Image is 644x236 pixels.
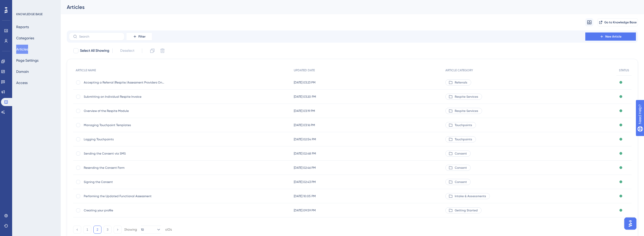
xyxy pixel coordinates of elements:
[84,194,165,198] span: Performing the Updated Functional Assessment
[84,166,165,170] span: Resending the Consent Form
[84,123,165,127] span: Managing Touchpoint Templates
[79,35,120,38] input: Search
[455,208,478,212] span: Getting Started
[84,109,165,113] span: Overview of the Respite Module
[294,151,316,156] span: [DATE] 02:48 PM
[294,180,316,184] span: [DATE] 02:43 PM
[455,95,478,99] span: Respite Services
[16,67,29,76] button: Domain
[294,95,316,99] span: [DATE] 03:20 PM
[84,208,165,212] span: Creating your profile
[455,137,472,141] span: Touchpoints
[12,1,32,7] span: Need Help?
[16,45,28,54] button: Articles
[120,48,134,54] span: Deselect
[16,56,38,65] button: Page Settings
[127,32,152,41] button: Filter
[294,68,315,72] span: UPDATED DATE
[294,137,316,141] span: [DATE] 02:54 PM
[597,18,638,26] button: Go to Knowledge Base
[623,216,638,231] iframe: UserGuiding AI Assistant Launcher
[445,68,473,72] span: ARTICLE CATEGORY
[76,68,96,72] span: ARTICLE NAME
[294,208,316,212] span: [DATE] 09:59 PM
[455,80,467,85] span: Referrals
[294,123,315,127] span: [DATE] 03:16 PM
[455,180,467,184] span: Consent
[16,22,29,31] button: Reports
[294,80,316,85] span: [DATE] 03:23 PM
[16,33,34,43] button: Categories
[80,48,109,54] span: Select All Showing
[455,166,467,170] span: Consent
[84,80,165,85] span: Accepting a Referral (Respite/Assessment Providers Only)
[83,226,91,234] button: 1
[67,4,625,11] div: Articles
[116,46,139,55] button: Deselect
[84,180,165,184] span: Signing the Consent
[585,32,636,41] button: New Article
[16,78,28,87] button: Access
[455,151,467,156] span: Consent
[604,20,637,24] span: Go to Knowledge Base
[165,227,172,232] div: of 24
[294,194,316,198] span: [DATE] 10:05 PM
[16,12,43,16] div: KNOWLEDGE BASE
[141,226,161,234] button: 10
[294,109,315,113] span: [DATE] 03:19 PM
[294,166,316,170] span: [DATE] 02:46 PM
[84,151,165,156] span: Sending the Consent via SMS
[103,226,112,234] button: 3
[455,123,472,127] span: Touchpoints
[141,228,144,232] span: 10
[605,35,621,39] span: New Article
[455,194,486,198] span: Intake & Assessments
[84,137,165,141] span: Logging Touchpoints
[455,109,478,113] span: Respite Services
[619,68,629,72] span: STATUS
[84,95,165,99] span: Submitting an Individual Respite Invoice
[93,226,101,234] button: 2
[138,35,146,39] span: Filter
[124,227,137,232] div: Showing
